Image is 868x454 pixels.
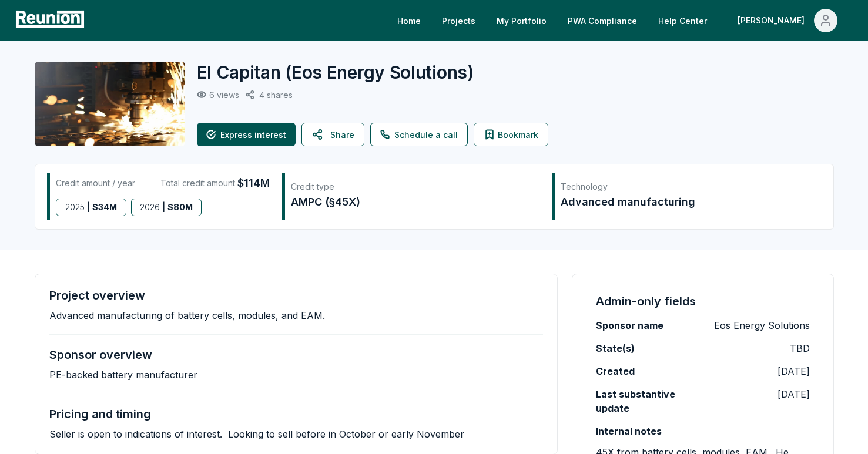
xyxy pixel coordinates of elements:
[433,9,485,32] a: Projects
[35,62,185,146] img: El Capitan
[92,199,117,216] span: $ 34M
[777,387,810,401] p: [DATE]
[197,123,296,146] button: Express interest
[649,9,716,32] a: Help Center
[487,9,556,32] a: My Portfolio
[167,199,193,216] span: $ 80M
[259,90,293,100] p: 4 shares
[87,199,90,216] span: |
[561,194,809,210] div: Advanced manufacturing
[56,175,135,191] div: Credit amount / year
[49,428,464,440] p: Seller is open to indications of interest. Looking to sell before in October or early November
[160,175,270,191] div: Total credit amount
[388,9,430,32] a: Home
[301,123,364,146] button: Share
[596,341,635,355] label: State(s)
[49,348,152,362] h4: Sponsor overview
[388,9,856,32] nav: Main
[197,62,474,83] h2: El Capitan
[285,62,474,83] span: ( Eos Energy Solutions )
[237,175,270,191] span: $114M
[714,318,810,332] p: Eos Energy Solutions
[291,194,539,210] div: AMPC (§45X)
[209,90,239,100] p: 6 views
[596,293,696,310] h4: Admin-only fields
[162,199,165,216] span: |
[558,9,646,32] a: PWA Compliance
[738,9,809,32] div: [PERSON_NAME]
[596,364,635,378] label: Created
[370,123,468,146] a: Schedule a call
[777,364,810,378] p: [DATE]
[49,407,151,421] h4: Pricing and timing
[474,123,548,146] button: Bookmark
[291,181,539,193] div: Credit type
[596,424,662,438] label: Internal notes
[596,387,703,415] label: Last substantive update
[728,9,847,32] button: [PERSON_NAME]
[49,369,197,381] p: PE-backed battery manufacturer
[49,310,325,321] p: Advanced manufacturing of battery cells, modules, and EAM.
[140,199,160,216] span: 2026
[790,341,810,355] p: TBD
[561,181,809,193] div: Technology
[65,199,85,216] span: 2025
[596,318,663,332] label: Sponsor name
[49,288,145,302] h4: Project overview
